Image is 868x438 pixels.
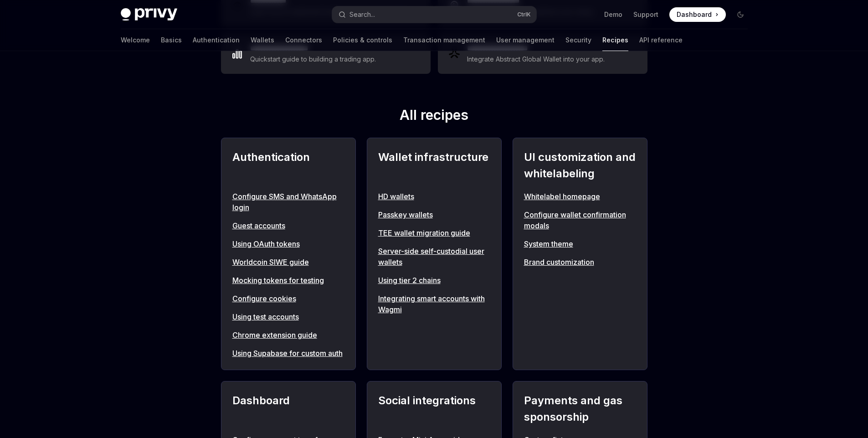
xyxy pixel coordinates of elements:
[232,191,344,213] a: Configure SMS and WhatsApp login
[285,29,322,51] a: Connectors
[604,10,622,19] a: Demo
[524,149,636,182] h2: UI customization and whitelabeling
[517,11,531,18] span: Ctrl K
[349,9,375,20] div: Search...
[161,29,182,51] a: Basics
[639,29,683,51] a: API reference
[565,29,591,51] a: Security
[378,149,490,182] h2: Wallet infrastructure
[232,257,344,268] a: Worldcoin SIWE guide
[669,7,726,22] a: Dashboard
[378,293,490,315] a: Integrating smart accounts with Wagmi
[232,311,344,322] a: Using test accounts
[378,246,490,268] a: Server-side self-custodial user wallets
[524,392,636,425] h2: Payments and gas sponsorship
[250,54,376,65] div: Quickstart guide to building a trading app.
[332,6,536,23] button: Open search
[378,209,490,220] a: Passkey wallets
[193,29,240,51] a: Authentication
[524,191,636,202] a: Whitelabel homepage
[733,7,748,22] button: Toggle dark mode
[524,209,636,231] a: Configure wallet confirmation modals
[232,275,344,286] a: Mocking tokens for testing
[378,392,490,425] h2: Social integrations
[378,191,490,202] a: HD wallets
[251,29,274,51] a: Wallets
[333,29,392,51] a: Policies & controls
[467,54,606,65] div: Integrate Abstract Global Wallet into your app.
[677,10,712,19] span: Dashboard
[121,29,150,51] a: Welcome
[496,29,555,51] a: User management
[232,293,344,304] a: Configure cookies
[633,10,658,19] a: Support
[524,238,636,249] a: System theme
[221,107,647,127] h2: All recipes
[232,348,344,359] a: Using Supabase for custom auth
[121,8,177,21] img: dark logo
[232,220,344,231] a: Guest accounts
[232,392,344,425] h2: Dashboard
[378,227,490,238] a: TEE wallet migration guide
[403,29,485,51] a: Transaction management
[232,330,344,340] a: Chrome extension guide
[524,257,636,268] a: Brand customization
[602,29,628,51] a: Recipes
[232,149,344,182] h2: Authentication
[378,275,490,286] a: Using tier 2 chains
[232,238,344,249] a: Using OAuth tokens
